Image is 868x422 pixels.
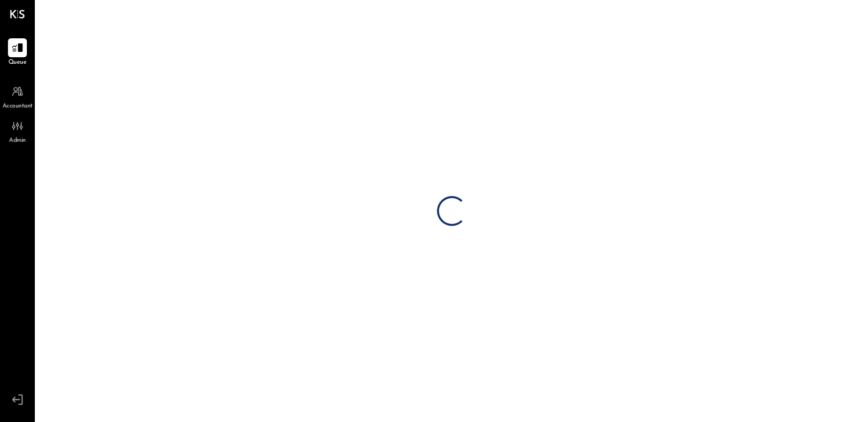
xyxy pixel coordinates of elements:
[0,116,34,145] a: Admin
[2,102,33,111] span: Accountant
[9,136,26,145] span: Admin
[0,38,34,67] a: Queue
[8,58,27,67] span: Queue
[0,82,34,111] a: Accountant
